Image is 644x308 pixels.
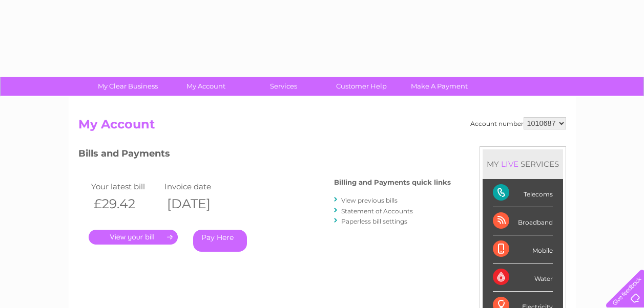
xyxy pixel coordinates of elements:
td: Your latest bill [89,180,162,193]
td: Invoice date [162,180,236,193]
h3: Bills and Payments [78,146,451,164]
th: [DATE] [162,193,236,214]
div: MY SERVICES [483,149,563,179]
a: Services [241,77,326,96]
a: Statement of Accounts [341,207,413,215]
div: LIVE [499,159,521,169]
div: Water [493,263,553,292]
a: My Account [163,77,248,96]
div: Telecoms [493,179,553,207]
a: Make A Payment [397,77,482,96]
div: Mobile [493,235,553,263]
a: Pay Here [193,230,247,252]
a: My Clear Business [86,77,170,96]
h4: Billing and Payments quick links [334,179,451,186]
div: Account number [470,117,566,129]
a: Paperless bill settings [341,217,407,225]
a: . [89,230,178,245]
a: Customer Help [319,77,404,96]
a: View previous bills [341,196,398,204]
th: £29.42 [89,193,162,214]
div: Broadband [493,207,553,235]
h2: My Account [78,117,566,137]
